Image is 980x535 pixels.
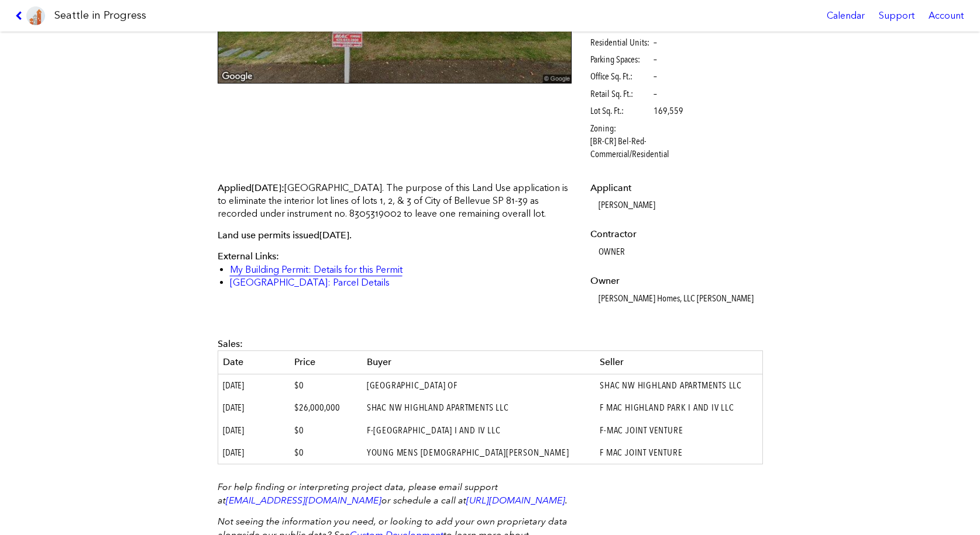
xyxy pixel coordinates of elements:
[362,374,595,397] td: [GEOGRAPHIC_DATA] OF
[290,397,362,419] td: $26,000,000
[290,351,362,374] th: Price
[599,292,759,305] dd: [PERSON_NAME] Homes, LLC [PERSON_NAME]
[654,53,657,66] span: –
[654,88,657,100] span: –
[362,351,595,374] th: Buyer
[218,229,572,242] p: Land use permits issued .
[26,6,45,25] img: favicon-96x96.png
[654,105,683,117] span: 169,559
[223,402,244,413] span: [DATE]
[362,419,595,442] td: F-[GEOGRAPHIC_DATA] I AND IV LLC
[599,199,759,211] dd: [PERSON_NAME]
[654,70,657,83] span: –
[590,70,652,83] span: Office Sq. Ft.:
[230,277,390,288] a: [GEOGRAPHIC_DATA]: Parcel Details
[230,264,403,275] a: My Building Permit: Details for this Permit
[590,182,759,194] dt: Applicant
[223,380,244,391] span: [DATE]
[590,228,759,241] dt: Contractor
[466,495,565,506] a: [URL][DOMAIN_NAME]
[218,481,568,505] em: For help finding or interpreting project data, please email support at or schedule a call at .
[362,397,595,419] td: SHAC NW HIGHLAND APARTMENTS LLC
[319,230,349,241] span: [DATE]
[223,447,244,458] span: [DATE]
[290,374,362,397] td: $0
[590,275,759,287] dt: Owner
[252,182,281,193] span: [DATE]
[290,442,362,464] td: $0
[599,245,759,258] dd: OWNER
[590,53,652,66] span: Parking Spaces:
[595,419,762,442] td: F-MAC JOINT VENTURE
[362,442,595,464] td: YOUNG MENS [DEMOGRAPHIC_DATA][PERSON_NAME]
[218,338,763,350] div: Sales:
[223,425,244,436] span: [DATE]
[590,135,713,161] span: [BR-CR] Bel-Red-Commercial/Residential
[595,397,762,419] td: F MAC HIGHLAND PARK I AND IV LLC
[654,36,657,49] span: –
[218,182,284,193] span: Applied :
[590,36,652,49] span: Residential Units:
[590,105,652,117] span: Lot Sq. Ft.:
[226,495,381,506] a: [EMAIL_ADDRESS][DOMAIN_NAME]
[590,88,652,100] span: Retail Sq. Ft.:
[218,351,290,374] th: Date
[595,442,762,464] td: F MAC JOINT VENTURE
[290,419,362,442] td: $0
[595,351,762,374] th: Seller
[590,122,652,135] span: Zoning:
[595,374,762,397] td: SHAC NW HIGHLAND APARTMENTS LLC
[54,8,146,23] h1: Seattle in Progress
[218,251,279,262] span: External Links:
[218,182,572,221] p: [GEOGRAPHIC_DATA]. The purpose of this Land Use application is to eliminate the interior lot line...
